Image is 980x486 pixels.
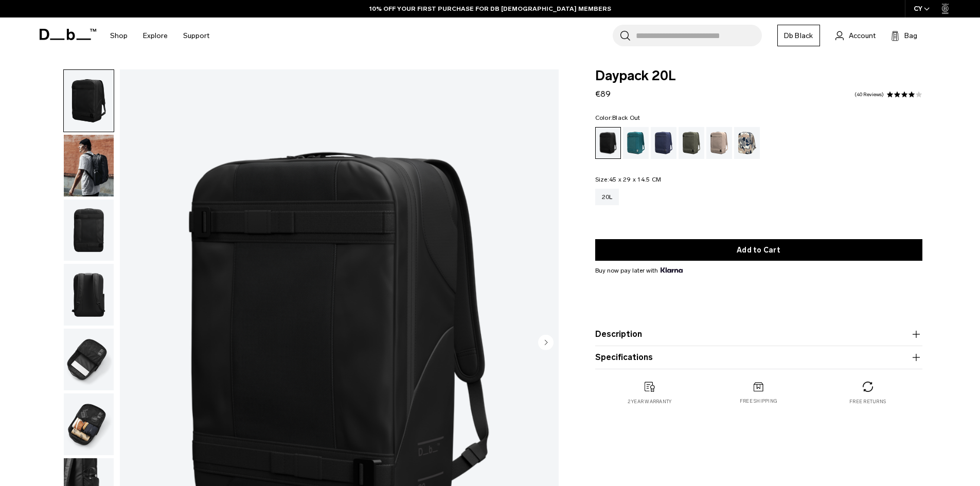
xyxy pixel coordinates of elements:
a: Explore [143,17,168,54]
a: Line Cluster [734,127,760,159]
img: Daypack 20L Black Out [64,200,114,261]
img: Daypack 20L Black Out [64,264,114,326]
img: {"height" => 20, "alt" => "Klarna"} [661,267,683,273]
legend: Size: [595,176,662,183]
a: Support [183,17,209,54]
span: Account [849,30,876,41]
button: Daypack 20L Black Out [63,393,114,456]
button: Add to Cart [595,239,922,261]
span: €89 [595,89,611,99]
button: Daypack 20L Black Out [63,134,114,197]
button: Specifications [595,351,922,364]
span: Buy now pay later with [595,266,683,275]
button: Daypack 20L Black Out [63,199,114,262]
a: Fogbow Beige [706,127,732,159]
a: 10% OFF YOUR FIRST PURCHASE FOR DB [DEMOGRAPHIC_DATA] MEMBERS [369,4,611,13]
p: Free returns [849,398,886,405]
button: Daypack 20L Black Out [63,328,114,391]
p: 2 year warranty [628,398,672,405]
a: Midnight Teal [623,127,649,159]
a: Shop [110,17,128,54]
button: Daypack 20L Black Out [63,69,114,132]
span: 45 x 29 x 14.5 CM [609,176,661,183]
img: Daypack 20L Black Out [64,70,114,132]
a: Db Black [777,25,820,46]
a: Account [835,29,876,42]
a: Blue Hour [651,127,676,159]
nav: Main Navigation [102,17,217,54]
a: Moss Green [679,127,704,159]
img: Daypack 20L Black Out [64,135,114,196]
legend: Color: [595,115,640,121]
span: Black Out [612,114,640,121]
button: Next slide [538,334,554,352]
a: 40 reviews [854,92,884,97]
span: Daypack 20L [595,69,922,83]
a: 20L [595,189,619,205]
button: Description [595,328,922,340]
img: Daypack 20L Black Out [64,393,114,455]
p: Free shipping [740,398,777,405]
a: Black Out [595,127,621,159]
button: Daypack 20L Black Out [63,263,114,326]
span: Bag [904,30,917,41]
img: Daypack 20L Black Out [64,329,114,390]
button: Bag [891,29,917,42]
